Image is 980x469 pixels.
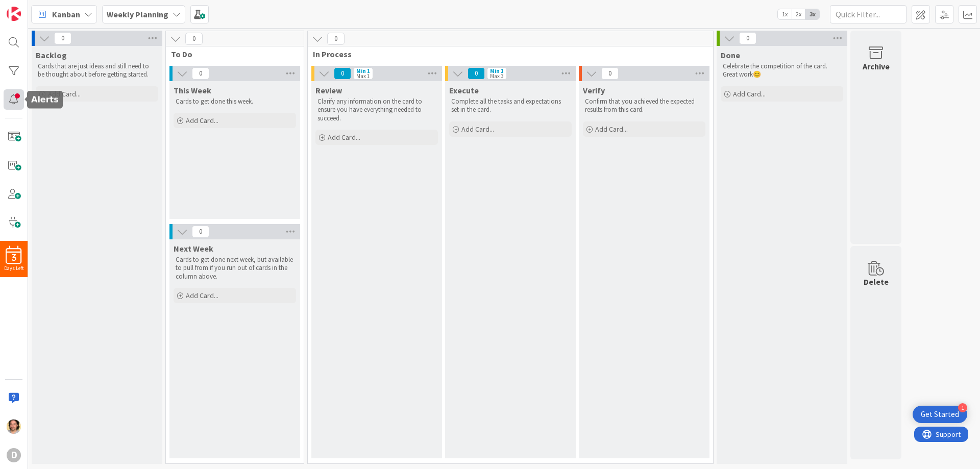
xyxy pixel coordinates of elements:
[186,116,218,125] span: Add Card...
[601,67,619,80] span: 0
[356,68,370,73] div: Min 1
[31,95,59,105] h5: Alerts
[449,85,479,95] span: Execute
[733,89,766,98] span: Add Card...
[171,49,291,59] span: To Do
[739,32,756,44] span: 0
[327,33,345,45] span: 0
[176,256,294,281] p: Cards to get done next week, but available to pull from if you run out of cards in the column above.
[468,67,485,80] span: 0
[52,8,80,20] span: Kanban
[792,9,805,19] span: 2x
[583,85,605,95] span: Verify
[585,97,703,114] p: Confirm that you achieved the expected results from this card.
[48,89,81,98] span: Add Card...
[805,9,819,19] span: 3x
[174,243,213,254] span: Next Week
[830,5,906,23] input: Quick Filter...
[36,50,67,60] span: Backlog
[21,2,46,14] span: Support
[461,125,494,134] span: Add Card...
[490,73,503,79] div: Max 3
[753,70,761,79] span: 😊
[328,133,360,142] span: Add Card...
[451,97,570,114] p: Complete all the tasks and expectations set in the card.
[490,68,504,73] div: Min 1
[192,226,209,238] span: 0
[958,403,967,412] div: 1
[174,85,211,95] span: This Week
[192,67,209,80] span: 0
[595,125,628,134] span: Add Card...
[921,409,959,419] div: Get Started
[7,419,21,434] img: EC
[107,9,168,19] b: Weekly Planning
[334,67,351,80] span: 0
[317,97,436,122] p: Clarify any information on the card to ensure you have everything needed to succeed.
[185,33,203,45] span: 0
[186,291,218,300] span: Add Card...
[12,254,16,261] span: 3
[723,62,841,79] p: Celebrate the competition of the card. Great work
[778,9,792,19] span: 1x
[7,7,21,21] img: Visit kanbanzone.com
[315,85,342,95] span: Review
[313,49,700,59] span: In Process
[864,276,889,288] div: Delete
[176,97,294,106] p: Cards to get done this week.
[721,50,740,60] span: Done
[913,406,967,423] div: Open Get Started checklist, remaining modules: 1
[38,62,156,79] p: Cards that are just ideas and still need to be thought about before getting started.
[863,60,890,72] div: Archive
[54,32,71,44] span: 0
[7,448,21,462] div: D
[356,73,370,79] div: Max 1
